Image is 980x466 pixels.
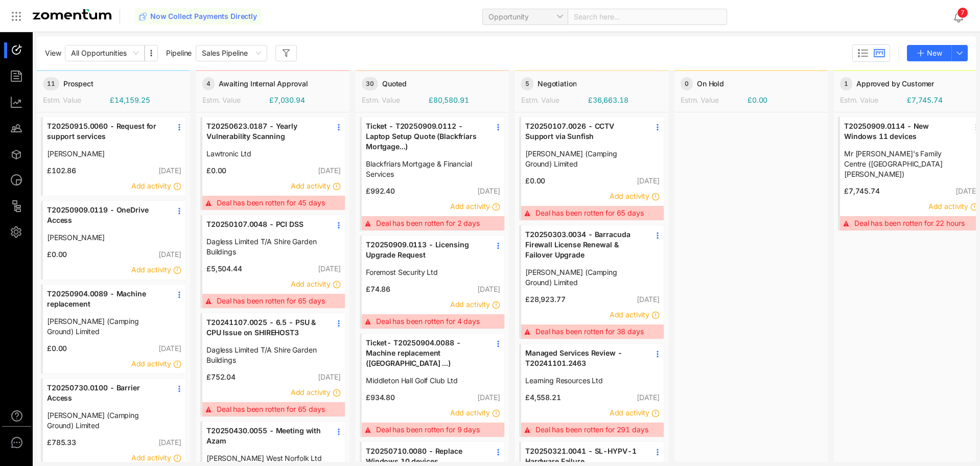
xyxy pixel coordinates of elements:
div: T20250623.0187 - Yearly Vulnerability ScanningLawtronic Ltd£0.00[DATE]Add activityDeal has been r... [200,116,345,211]
span: T20250623.0187 - Yearly Vulnerability Scanning [206,121,324,142]
span: Deal has been rotten for 2 days [376,218,480,228]
span: T20250430.0055 - Meeting with Azam [206,426,324,446]
span: £5,504.44 [202,264,242,274]
span: Estm. Value [681,96,718,104]
span: T20250107.0048 - PCI DSS [206,219,324,229]
a: T20250430.0055 - Meeting with Azam [206,426,324,453]
span: £0.00 [748,95,767,105]
span: Sales Pipeline [202,45,261,61]
span: 7 [961,9,965,16]
span: [DATE] [477,393,500,402]
a: T20250303.0034 - Barracuda Firewall License Renewal & Failover Upgrade [525,229,643,267]
span: Add activity [450,408,490,417]
div: T20250904.0089 - Machine replacement[PERSON_NAME] (Camping Ground) Limited£0.00[DATE]Add activity [41,284,186,374]
div: T20250303.0034 - Barracuda Firewall License Renewal & Failover Upgrade[PERSON_NAME] (Camping Grou... [519,225,664,339]
div: T20250107.0048 - PCI DSSDagless Limited T/A Shire Garden Buildings£5,504.44[DATE]Add activityDeal... [200,215,345,309]
span: £74.86 [362,284,390,294]
img: Zomentum Logo [33,9,111,19]
div: T20250909.0119 - OneDrive Access[PERSON_NAME]£0.00[DATE]Add activity [41,200,186,280]
span: 5 [521,77,533,90]
span: Deal has been rotten for 22 hours [854,218,964,228]
span: Negotiation [538,79,576,89]
button: New [907,45,952,61]
span: 1 [840,77,852,90]
div: Managed Services Review - T20241101.2463Learning Resources Ltd£4,558.21[DATE]Add activityDeal has... [519,343,664,437]
a: Dagless Limited T/A Shire Garden Buildings [206,237,324,257]
span: Add activity [450,202,490,211]
span: £0.00 [43,249,67,260]
span: Deal has been rotten for 45 days [217,198,325,208]
span: Estm. Value [521,96,559,104]
span: T20250730.0100 - Barrier Access [47,383,165,403]
div: Notifications [952,5,973,28]
span: T20250909.0119 - OneDrive Access [47,205,165,225]
span: Add activity [450,300,490,309]
span: Estm. Value [840,96,878,104]
span: £7,030.94 [269,95,305,105]
span: Now Collect Payments Directly [150,11,257,21]
a: T20250909.0119 - OneDrive Access [47,205,165,232]
span: T20250107.0026 - CCTV Support via Sunfish [525,121,643,142]
div: Ticket- T20250904.0088 - Machine replacement ([GEOGRAPHIC_DATA] ...)Middleton Hall Golf Club Ltd£... [360,333,505,437]
div: T20250915.0060 - Request for support services[PERSON_NAME]£102.86[DATE]Add activity [41,116,186,196]
span: Prospect [63,79,94,89]
span: Deal has been rotten for 38 days [535,327,644,337]
span: Deal has been rotten for 65 days [217,296,325,306]
span: Ticket - T20250909.0112 - Laptop Setup Quote (Blackfriars Mortgage...) [366,121,483,152]
span: Ticket- T20250904.0088 - Machine replacement ([GEOGRAPHIC_DATA] ...) [366,338,483,368]
a: [PERSON_NAME] [47,232,165,243]
span: [DATE] [637,176,660,185]
span: Add activity [131,359,171,368]
span: Foremost Security Ltd [366,267,483,277]
span: Deal has been rotten for 65 days [217,404,325,414]
span: £80,580.91 [429,95,469,105]
span: £14,159.25 [110,95,150,105]
span: Deal has been rotten for 291 days [535,425,648,435]
span: [DATE] [318,166,341,175]
span: T20241107.0025 - 6.5 - PSU & CPU Issue on SHIREHOST3 [206,317,324,338]
span: T20250915.0060 - Request for support services [47,121,165,142]
span: Learning Resources Ltd [525,376,643,386]
span: [DATE] [318,264,341,273]
span: 30 [362,77,378,90]
button: Now Collect Payments Directly [135,8,261,25]
a: [PERSON_NAME] (Camping Ground) Limited [525,149,643,169]
span: All Opportunities [71,45,138,61]
span: [DATE] [955,187,978,195]
a: T20250107.0048 - PCI DSS [206,219,324,237]
span: Add activity [610,408,649,417]
span: £0.00 [202,166,226,176]
span: T20250904.0089 - Machine replacement [47,289,165,309]
a: [PERSON_NAME] (Camping Ground) Limited [47,316,165,337]
div: Ticket - T20250909.0112 - Laptop Setup Quote (Blackfriars Mortgage...)Blackfriars Mortgage & Fina... [360,116,505,231]
span: Estm. Value [43,96,81,104]
a: T20250904.0089 - Machine replacement [47,289,165,316]
span: £0.00 [521,176,545,186]
span: £992.40 [362,186,395,196]
span: Add activity [131,453,171,462]
div: T20241107.0025 - 6.5 - PSU & CPU Issue on SHIREHOST3Dagless Limited T/A Shire Garden Buildings£75... [200,313,345,417]
a: Blackfriars Mortgage & Financial Services [366,159,483,179]
sup: 7 [958,8,968,18]
span: £0.00 [43,343,67,354]
span: [DATE] [158,250,181,259]
span: Dagless Limited T/A Shire Garden Buildings [206,345,324,365]
span: 0 [681,77,693,90]
a: [PERSON_NAME] (Camping Ground) Limited [525,267,643,288]
span: Approved by Customer [856,79,934,89]
a: Mr [PERSON_NAME]'s Family Centre ([GEOGRAPHIC_DATA][PERSON_NAME]) [844,149,962,179]
span: Add activity [131,265,171,274]
span: Add activity [928,202,968,211]
div: T20250107.0026 - CCTV Support via Sunfish[PERSON_NAME] (Camping Ground) Limited£0.00[DATE]Add act... [519,116,664,221]
div: T20250909.0113 - Licensing Upgrade RequestForemost Security Ltd£74.86[DATE]Add activityDeal has b... [360,235,505,329]
span: On Hold [697,79,724,89]
span: £7,745.74 [840,186,880,196]
span: £7,745.74 [907,95,943,105]
span: [PERSON_NAME] [47,149,165,159]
